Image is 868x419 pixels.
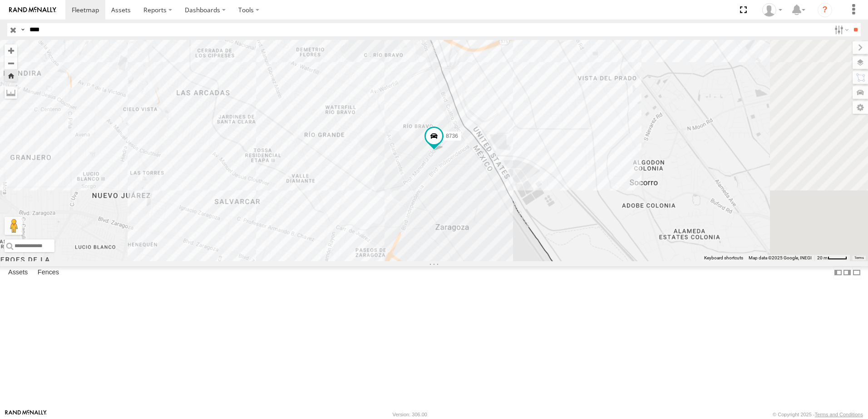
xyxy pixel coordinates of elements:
[19,23,26,36] label: Search Query
[4,266,32,279] label: Assets
[815,412,863,417] a: Terms and Conditions
[852,266,861,279] label: Hide Summary Table
[749,255,812,260] span: Map data ©2025 Google, INEGI
[446,133,458,139] span: 8736
[853,101,868,114] label: Map Settings
[833,266,843,279] label: Dock Summary Table to the Left
[5,44,17,57] button: Zoom in
[33,266,64,279] label: Fences
[9,7,56,13] img: rand-logo.svg
[5,217,23,235] button: Drag Pegman onto the map to open Street View
[831,23,850,36] label: Search Filter Options
[773,412,863,417] div: © Copyright 2025 -
[393,412,427,417] div: Version: 306.00
[817,255,828,260] span: 20 m
[814,255,850,261] button: Map Scale: 20 m per 39 pixels
[5,86,17,99] label: Measure
[704,255,743,261] button: Keyboard shortcuts
[818,3,832,17] i: ?
[854,256,864,260] a: Terms (opens in new tab)
[5,410,47,419] a: Visit our Website
[759,3,785,17] div: omar hernandez
[5,57,17,69] button: Zoom out
[5,69,17,82] button: Zoom Home
[843,266,852,279] label: Dock Summary Table to the Right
